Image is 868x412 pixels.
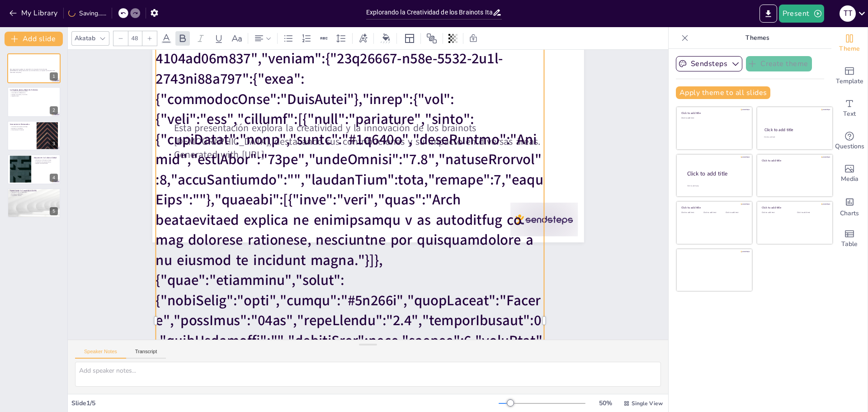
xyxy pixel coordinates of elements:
p: Themes [692,27,822,49]
div: Click to add title [681,206,746,209]
p: Importancia de la creatividad [10,191,58,193]
div: Add charts and graphs [831,190,868,223]
p: Inspiración para generaciones [34,161,58,163]
div: 5 [7,188,61,218]
span: Position [426,33,437,44]
div: Click to add text [703,212,724,214]
div: Click to add text [726,212,746,214]
p: Innovaciones Destacadas [10,123,34,126]
div: 2 [7,87,61,117]
div: t t [840,5,856,22]
p: La influencia del Renacimiento [10,90,58,92]
div: Click to add title [681,111,746,115]
button: t t [840,5,856,23]
div: Layout [402,31,417,46]
div: Click to add text [764,136,824,138]
div: Slide 1 / 5 [71,399,499,407]
button: Sendsteps [676,56,742,71]
p: Impacto en el arte y la ciencia [10,94,58,95]
div: Click to add body [687,185,744,187]
p: Fomentando la Creatividad [DATE] [10,189,58,192]
p: Avances en ingeniería [10,128,34,129]
div: Click to add title [687,170,745,178]
p: Legado actual [10,95,58,97]
button: Export to PowerPoint [759,5,777,23]
div: Click to add text [681,212,702,214]
div: Click to add text [762,212,790,214]
div: Click to add title [762,206,826,209]
div: Get real-time input from your audience [831,125,868,157]
span: Questions [835,142,864,152]
button: Create theme [746,56,812,71]
div: 3 [50,140,58,148]
button: Transcript [126,349,166,359]
p: Estrategias educativas [10,193,58,195]
button: Apply theme to all slides [676,86,770,99]
div: Text effects [356,31,370,46]
div: 1 [7,53,61,83]
button: Present [779,5,824,23]
span: Charts [840,208,859,218]
div: 5 [50,207,58,215]
p: Generated with [URL] [10,72,58,74]
span: Table [841,239,858,249]
span: Template [836,76,863,86]
div: 2 [50,106,58,114]
div: Click to add text [797,212,826,214]
div: 4 [7,154,61,184]
p: Esta presentación explora la creatividad y la innovación de los brainots [DEMOGRAPHIC_DATA], dest... [10,68,58,71]
span: Text [843,109,856,119]
div: Click to add title [762,158,826,162]
div: 4 [50,174,58,182]
div: 3 [7,121,61,151]
p: Legado en la educación [34,163,58,165]
span: Media [841,174,859,184]
p: Inspiración cultural [10,194,58,196]
div: Click to add title [764,127,825,133]
div: 50 % [594,399,616,407]
button: Add slide [5,32,63,46]
button: My Library [7,6,61,20]
span: Theme [839,44,860,54]
span: Single View [632,400,663,407]
div: Background color [379,33,393,43]
div: Add ready made slides [831,60,868,92]
p: Invención de la pintura al óleo [10,126,34,128]
div: Click to add text [681,117,746,119]
div: Saving...... [68,9,106,18]
div: 1 [50,72,58,81]
p: Impacto en la Cultura Global [34,156,58,159]
div: Add a table [831,223,868,255]
div: Add text boxes [831,92,868,125]
button: Speaker Notes [75,349,126,359]
input: Insert title [366,6,492,19]
div: Change the overall theme [831,27,868,60]
p: Innovadores emblemáticos [10,92,58,94]
p: La Historia de los Brainots Italianos [10,88,58,91]
p: Influencia en diversas culturas [34,160,58,161]
div: Akatab [73,32,97,44]
p: Innovaciones en ciencia [10,129,34,131]
div: Add images, graphics, shapes or video [831,157,868,190]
